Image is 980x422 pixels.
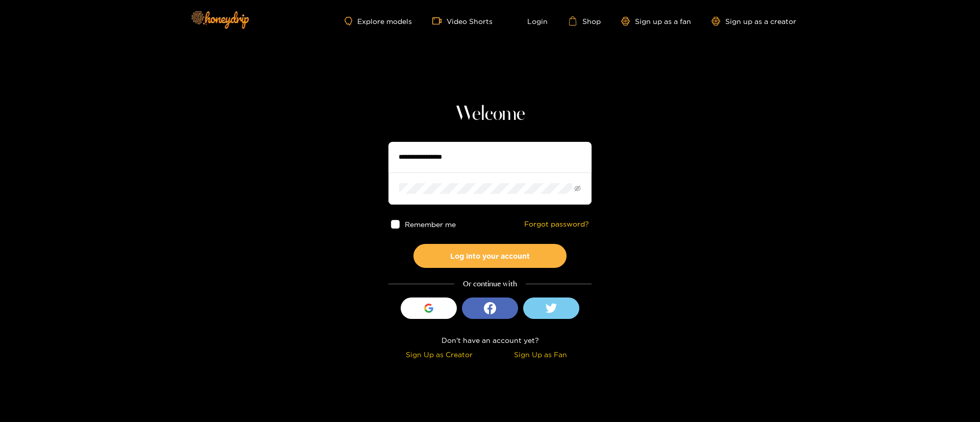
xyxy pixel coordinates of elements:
[712,17,796,26] a: Sign up as a creator
[388,102,592,127] h1: Welcome
[413,244,567,268] button: Log into your account
[574,185,581,192] span: eye-invisible
[513,16,548,26] a: Login
[388,278,592,290] div: Or continue with
[432,16,493,26] a: Video Shorts
[391,349,487,360] div: Sign Up as Creator
[621,17,691,26] a: Sign up as a fan
[345,17,412,26] a: Explore models
[524,220,589,229] a: Forgot password?
[405,220,456,228] span: Remember me
[388,334,592,346] div: Don't have an account yet?
[568,16,601,26] a: Shop
[432,16,447,26] span: video-camera
[493,349,589,360] div: Sign Up as Fan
